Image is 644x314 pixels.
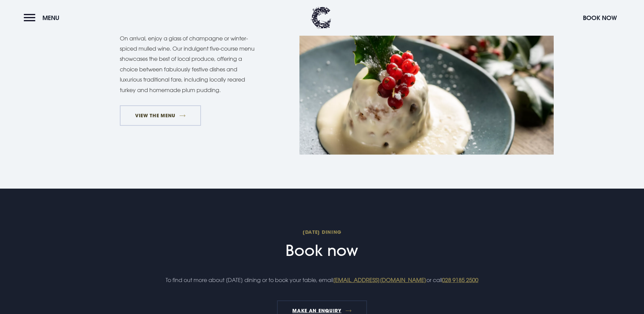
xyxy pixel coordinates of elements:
button: Menu [24,11,63,25]
button: Book Now [579,11,620,25]
p: To find out more about [DATE] dining or to book your table, email or call [160,275,483,285]
p: On arrival, enjoy a glass of champagne or winter-spiced mulled wine. Our indulgent five-course me... [120,33,259,95]
span: Menu [42,14,59,22]
a: [EMAIL_ADDRESS][DOMAIN_NAME] [333,277,426,283]
span: [DATE] Dining [160,229,483,235]
img: Clandeboye Lodge [311,7,331,29]
a: VIEW THE MENU [120,105,201,126]
h2: Book now [160,229,483,260]
a: 028 9185 2500 [442,277,478,283]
